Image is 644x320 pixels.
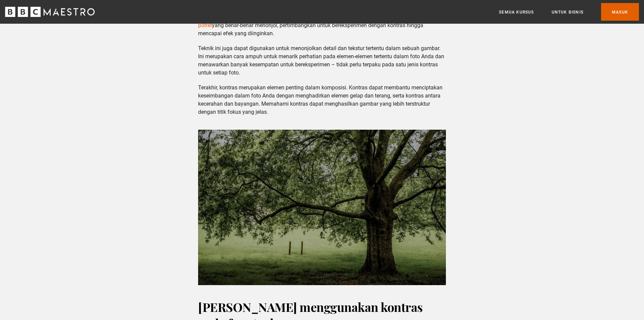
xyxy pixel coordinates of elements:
[198,45,444,76] font: Teknik ini juga dapat digunakan untuk menonjolkan detail dan tekstur tertentu dalam sebuah gambar...
[499,3,639,20] nav: Utama
[552,9,583,16] a: Untuk bisnis
[499,10,534,15] font: Semua Kursus
[198,130,446,285] img: Diambil di bawah pohon dengan kontras lembut
[198,84,443,115] font: Terakhir, kontras merupakan elemen penting dalam komposisi. Kontras dapat membantu menciptakan ke...
[5,7,95,17] svg: BBC Maestro
[601,3,639,20] a: Masuk
[499,9,534,16] a: Semua Kursus
[552,10,583,15] font: Untuk bisnis
[612,10,628,15] font: Masuk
